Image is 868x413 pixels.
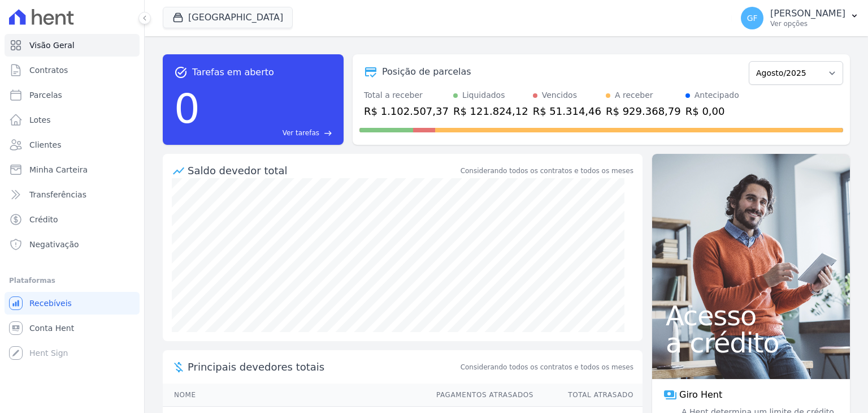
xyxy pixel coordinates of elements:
[5,233,140,256] a: Negativação
[5,59,140,81] a: Contratos
[29,139,61,150] span: Clientes
[615,89,653,101] div: A receber
[542,89,577,101] div: Vencidos
[364,89,449,101] div: Total a receber
[426,384,534,407] th: Pagamentos Atrasados
[461,362,633,372] span: Considerando todos os contratos e todos os meses
[174,66,188,79] span: task_alt
[770,8,845,19] p: [PERSON_NAME]
[461,166,633,176] div: Considerando todos os contratos e todos os meses
[5,317,140,339] a: Conta Hent
[685,104,739,119] div: R$ 0,00
[606,104,681,119] div: R$ 929.368,79
[205,128,332,138] a: Ver tarefas east
[5,34,140,57] a: Visão Geral
[188,359,458,375] span: Principais devedores totais
[29,89,62,101] span: Parcelas
[5,158,140,181] a: Minha Carteira
[732,2,868,34] button: GF [PERSON_NAME] Ver opções
[283,128,319,138] span: Ver tarefas
[324,129,332,137] span: east
[29,40,75,51] span: Visão Geral
[364,104,449,119] div: R$ 1.102.507,37
[29,114,51,126] span: Lotes
[163,384,426,407] th: Nome
[5,109,140,131] a: Lotes
[382,65,471,79] div: Posição de parcelas
[29,164,88,175] span: Minha Carteira
[29,239,79,250] span: Negativação
[29,214,58,225] span: Crédito
[29,64,68,76] span: Contratos
[533,104,601,119] div: R$ 51.314,46
[5,292,140,315] a: Recebíveis
[534,384,643,407] th: Total Atrasado
[29,322,74,334] span: Conta Hent
[747,14,758,22] span: GF
[29,189,86,200] span: Transferências
[5,183,140,206] a: Transferências
[163,7,293,28] button: [GEOGRAPHIC_DATA]
[666,302,836,329] span: Acesso
[695,89,739,101] div: Antecipado
[29,298,72,309] span: Recebíveis
[453,104,528,119] div: R$ 121.824,12
[770,19,845,28] p: Ver opções
[5,84,140,106] a: Parcelas
[462,89,505,101] div: Liquidados
[174,79,200,138] div: 0
[5,134,140,156] a: Clientes
[679,388,722,402] span: Giro Hent
[9,274,135,287] div: Plataformas
[5,208,140,231] a: Crédito
[666,329,836,356] span: a crédito
[192,66,274,79] span: Tarefas em aberto
[188,163,458,178] div: Saldo devedor total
